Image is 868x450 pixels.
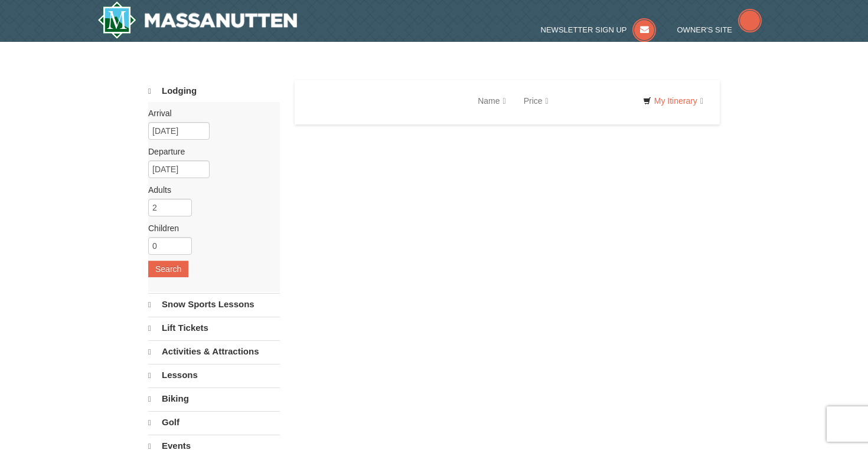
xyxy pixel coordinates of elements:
a: Lodging [148,80,280,102]
label: Departure [148,146,271,157]
button: Search [148,261,188,277]
a: Lift Tickets [148,317,280,339]
span: Newsletter Sign Up [541,25,627,34]
a: Snow Sports Lessons [148,293,280,316]
a: Activities & Attractions [148,340,280,363]
a: Name [469,89,514,113]
a: Price [515,89,557,113]
a: Lessons [148,364,280,386]
span: Owner's Site [677,25,733,34]
a: Owner's Site [677,25,762,34]
img: Massanutten Resort Logo [97,1,297,39]
a: Golf [148,411,280,433]
a: Massanutten Resort [97,1,297,39]
a: Newsletter Sign Up [541,25,657,34]
a: My Itinerary [635,92,711,110]
label: Adults [148,184,271,196]
a: Biking [148,387,280,410]
label: Children [148,222,271,234]
label: Arrival [148,107,271,119]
